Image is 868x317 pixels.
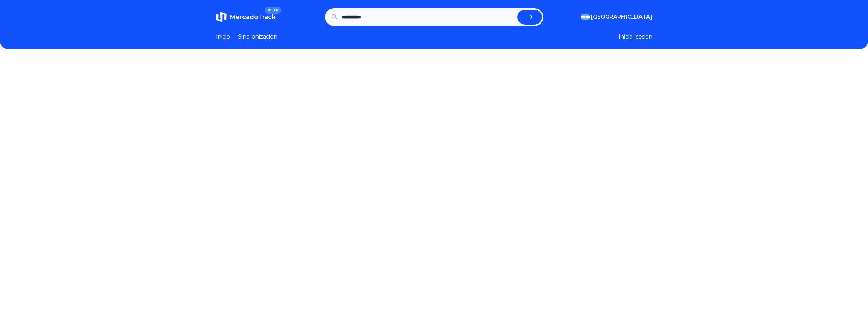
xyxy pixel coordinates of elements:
[581,14,590,20] img: Argentina
[591,13,652,21] span: [GEOGRAPHIC_DATA]
[265,7,281,14] span: BETA
[216,12,276,22] a: MercadoTrackBETA
[238,33,277,41] a: Sincronizacion
[230,13,276,21] span: MercadoTrack
[581,13,652,21] button: [GEOGRAPHIC_DATA]
[216,12,227,22] img: MercadoTrack
[619,33,652,41] button: Iniciar sesion
[216,33,230,41] a: Inicio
